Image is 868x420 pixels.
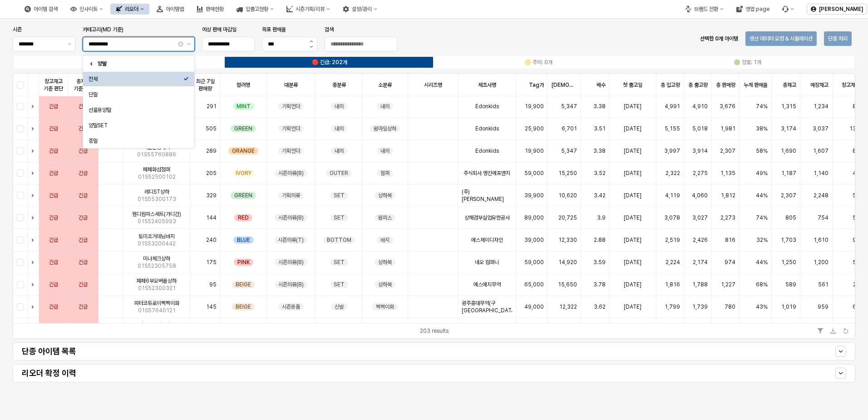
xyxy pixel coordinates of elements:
button: 입출고현황 [231,4,279,15]
span: 144 [206,214,217,221]
span: 10,620 [558,192,577,199]
button: Show [835,368,846,379]
span: 2.88 [594,236,606,244]
span: 50 [853,259,860,266]
span: BLUE [237,236,250,244]
label: 전체: 203개 [16,58,225,66]
div: Expand row [28,207,40,229]
div: Expand row [28,140,40,162]
span: 39,900 [524,192,544,199]
p: 단종 처리 [828,35,848,42]
span: 329 [206,192,217,199]
div: Expand row [28,318,40,340]
span: 1,739 [692,303,708,310]
span: 내의 [335,103,344,110]
span: 1,135 [720,170,735,177]
span: 89,000 [524,214,544,221]
span: 긴급 [49,303,58,310]
span: 589 [785,281,796,288]
span: 1,799 [665,303,680,310]
label: 🟡 주의: 0개 [434,58,643,66]
span: 시즌 [13,26,22,33]
div: 아이템맵 [151,4,189,15]
span: 805 [785,214,796,221]
span: 광주홍대무역(구 [GEOGRAPHIC_DATA]) [462,300,512,314]
span: 레디ST상하 [144,188,169,195]
div: 단말 [89,91,183,98]
button: 인사이트 [65,4,108,15]
span: 1,187 [781,170,796,177]
span: 시리즈명 [424,81,442,89]
span: 01S52500102 [138,173,176,180]
p: 생산 데이터 요청 & 시뮬레이션 [750,35,813,42]
span: 소분류 [378,81,392,89]
span: 긴급 [79,103,88,110]
span: 959 [818,303,829,310]
span: 시즌의류(T) [278,236,304,244]
span: SET [334,281,345,288]
span: 2,248 [814,192,829,199]
span: 5,347 [561,103,577,110]
span: 01S52300321 [138,285,176,292]
div: 203 results [420,326,449,335]
div: 인사이트 [79,6,98,12]
label: 🔴 긴급: 202개 [225,58,434,66]
div: 입출고현황 [246,6,268,12]
span: 25,900 [525,125,544,132]
span: 시즌용품 [282,303,300,310]
span: 4,060 [692,192,708,199]
div: Expand row [28,229,40,251]
div: 브랜드 전환 [680,4,729,15]
span: 시즌의류(B) [278,170,304,177]
div: Expand row [28,118,40,140]
span: 3.9 [597,214,606,221]
span: 미나체크상하 [143,255,170,262]
span: 2,273 [720,214,735,221]
span: 3.38 [593,103,606,110]
span: 505 [206,125,217,132]
span: 1,315 [781,103,796,110]
button: 아이템 검색 [19,4,63,15]
span: 내의 [335,147,344,155]
span: 3,676 [720,103,735,110]
div: 선물용양말 [89,106,183,114]
span: 총 판매량 [716,81,735,89]
span: 39,000 [524,236,544,244]
span: 145 [206,303,217,310]
span: 1,250 [781,259,796,266]
span: 01S52405993 [138,218,176,225]
div: Expand row [28,162,40,184]
span: 긴급 [49,103,58,110]
span: 1,690 [781,147,796,155]
span: [DATE] [624,214,641,221]
button: 시즌기획/리뷰 [281,4,335,15]
div: 설정/관리 [352,6,372,12]
span: 44% [756,192,768,199]
span: 780 [725,303,735,310]
span: 3,037 [813,125,829,132]
button: 영업 page [731,4,775,15]
button: Clear [178,41,183,47]
span: 1,610 [814,236,829,244]
span: 974 [725,259,735,266]
span: 561 [818,281,829,288]
span: 내의 [335,125,344,132]
div: 중말 [89,137,183,145]
button: Show [835,346,846,357]
span: [DEMOGRAPHIC_DATA] [552,81,577,89]
span: 네오 컴퍼니 [475,259,499,266]
span: 49% [756,170,768,177]
span: OUTER [330,170,348,177]
span: 상하복 [378,259,392,266]
span: 최근 7일 판매량 [194,78,217,92]
span: 74% [756,214,768,221]
span: 2,426 [693,236,708,244]
span: 59 [853,192,860,199]
button: Filter [815,325,826,336]
span: Edonkids [475,103,499,110]
button: 설정/관리 [337,4,383,15]
span: RED [238,214,249,221]
span: 페페화섬점퍼 [143,166,170,173]
span: 총 출고량 [688,81,708,89]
